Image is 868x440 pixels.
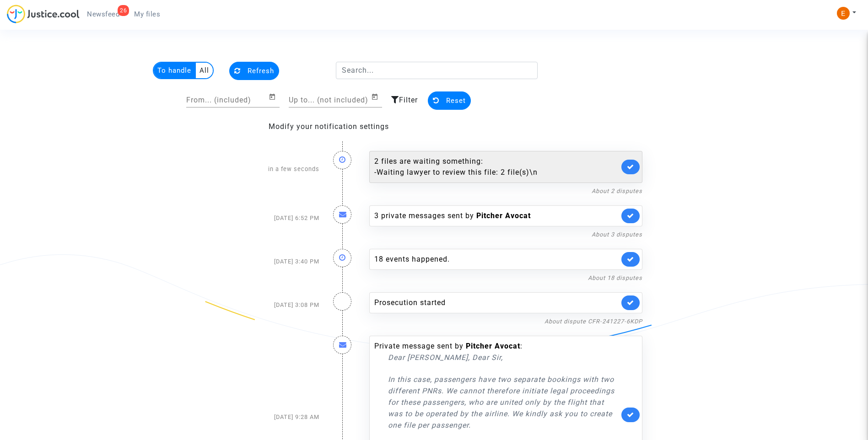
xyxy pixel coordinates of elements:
[388,374,619,431] p: In this case, passengers have two separate bookings with two different PNRs. We cannot therefore ...
[374,156,619,178] div: 2 files are waiting something:
[219,283,326,327] div: [DATE] 3:08 PM
[545,318,642,325] a: About dispute CFR-241227-6KDP
[371,91,382,102] button: Open calendar
[269,122,389,131] a: Modify your notification settings
[219,196,326,240] div: [DATE] 6:52 PM
[374,210,619,221] div: 3 private messages sent by
[7,5,80,23] img: jc-logo.svg
[592,231,642,238] a: About 3 disputes
[466,342,520,350] b: Pitcher Avocat
[269,91,280,102] button: Open calendar
[229,62,279,80] button: Refresh
[154,63,196,78] multi-toggle-item: To handle
[388,352,619,363] p: Dear [PERSON_NAME], Dear Sir,
[428,91,471,110] button: Reset
[374,254,619,265] div: 18 events happened.
[248,67,274,75] span: Refresh
[446,97,466,105] span: Reset
[80,7,127,21] a: 26Newsfeed
[196,63,213,78] multi-toggle-item: All
[476,211,531,220] b: Pitcher Avocat
[399,96,418,104] span: Filter
[134,10,160,18] span: My files
[837,7,850,20] img: ACg8ocIeiFvHKe4dA5oeRFd_CiCnuxWUEc1A2wYhRJE3TTWt=s96-c
[219,240,326,283] div: [DATE] 3:40 PM
[118,5,129,16] div: 26
[374,297,619,308] div: Prosecution started
[127,7,167,21] a: My files
[219,142,326,196] div: in a few seconds
[592,188,642,194] a: About 2 disputes
[336,62,538,79] input: Search...
[374,167,619,178] div: - Waiting lawyer to review this file: 2 file(s)\n
[588,274,642,281] a: About 18 disputes
[87,10,119,18] span: Newsfeed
